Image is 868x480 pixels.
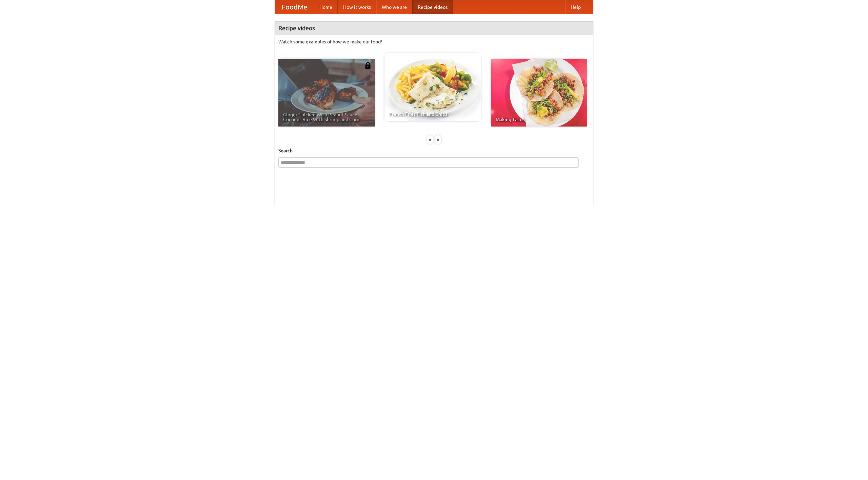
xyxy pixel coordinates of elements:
p: Watch some examples of how we make our food! [278,38,590,45]
h4: Recipe videos [275,21,593,35]
div: « [427,135,433,144]
a: French Fries Fish and Chips [384,53,481,121]
a: How it works [338,0,376,14]
span: Making Tacos [496,117,583,122]
a: Who we are [376,0,412,14]
a: Recipe videos [412,0,453,14]
a: Home [314,0,338,14]
span: French Fries Fish and Chips [389,112,476,116]
a: Making Tacos [491,59,587,127]
a: FoodMe [275,0,314,14]
h5: Search [278,147,590,154]
a: Help [565,0,586,14]
div: » [435,135,441,144]
img: 483408.png [364,62,371,69]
